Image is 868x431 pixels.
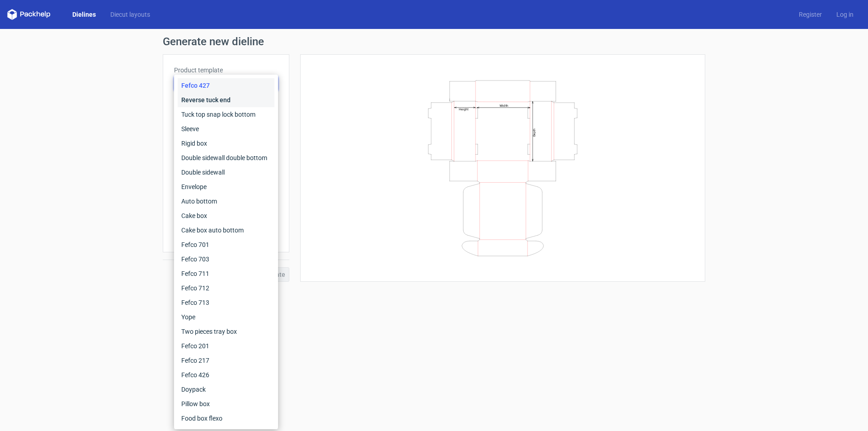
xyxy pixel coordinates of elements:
label: Product template [174,66,278,75]
div: Double sidewall [178,165,274,180]
text: Width [500,103,508,107]
div: Sleeve [178,122,274,136]
a: Dielines [65,10,103,19]
div: Auto bottom [178,194,274,208]
div: Tuck top snap lock bottom [178,107,274,122]
div: Food box flexo [178,411,274,426]
div: Fefco 701 [178,237,274,252]
div: Fefco 712 [178,281,274,295]
div: Yope [178,310,274,324]
div: Fefco 713 [178,295,274,310]
div: Cake box auto bottom [178,223,274,237]
div: Cake box [178,208,274,223]
a: Diecut layouts [103,10,157,19]
div: Two pieces tray box [178,324,274,339]
div: Fefco 217 [178,353,274,368]
div: Fefco 201 [178,339,274,353]
a: Log in [829,10,861,19]
div: Doypack [178,382,274,397]
div: Fefco 426 [178,368,274,382]
div: Fefco 703 [178,252,274,266]
div: Fefco 711 [178,266,274,281]
div: Double sidewall double bottom [178,151,274,165]
a: Register [792,10,829,19]
div: Pillow box [178,397,274,411]
div: Rigid box [178,136,274,151]
text: Height [459,107,468,111]
text: Depth [533,128,536,136]
div: Envelope [178,180,274,194]
h1: Generate new dieline [163,36,705,47]
div: Reverse tuck end [178,93,274,107]
div: Fefco 427 [178,78,274,93]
